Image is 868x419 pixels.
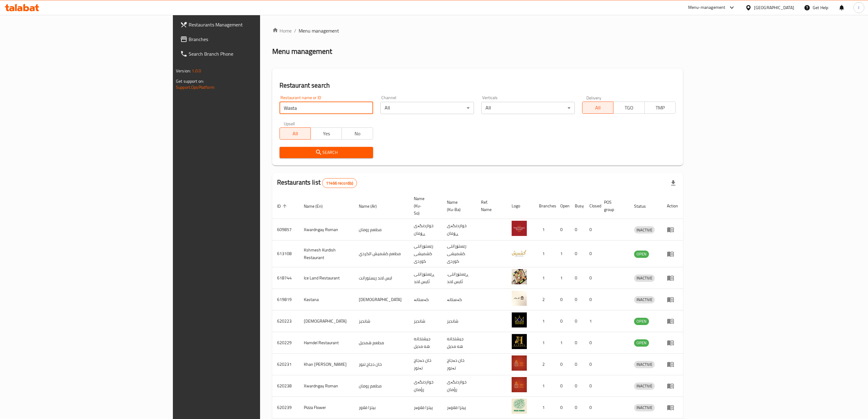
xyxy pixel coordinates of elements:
[555,397,570,418] td: 0
[304,203,331,210] span: Name (En)
[189,36,313,43] span: Branches
[555,375,570,397] td: 0
[570,193,585,219] th: Busy
[570,219,585,241] td: 0
[512,245,527,260] img: Kshmesh Kurdish Restaurant
[647,103,673,112] span: TMP
[555,310,570,332] td: 0
[534,310,555,332] td: 1
[409,219,442,241] td: خواردنگەی ڕۆمان
[354,354,409,375] td: خان دجاج تنور
[299,219,354,241] td: Xwardngay Roman
[447,199,469,213] span: Name (Ku-Ba)
[512,399,527,414] img: Pizza Flower
[585,332,599,354] td: 0
[634,251,649,258] span: OPEN
[282,129,308,138] span: All
[585,241,599,267] td: 0
[277,178,357,188] h2: Restaurants list
[570,241,585,267] td: 0
[616,103,642,112] span: TGO
[555,193,570,219] th: Open
[555,267,570,289] td: 1
[570,375,585,397] td: 0
[299,267,354,289] td: Ice Land Restaurant
[534,219,555,241] td: 1
[481,199,499,213] span: Ref. Name
[442,354,476,375] td: خان دەجاج تەنور
[409,241,442,267] td: رێستۆرانتی کشمیشى كوردى
[667,250,678,258] div: Menu
[667,274,678,282] div: Menu
[354,397,409,418] td: بيتزا فلاور
[280,81,676,90] h2: Restaurant search
[277,203,289,210] span: ID
[634,404,655,411] span: INACTIVE
[634,275,655,282] span: INACTIVE
[280,147,373,158] button: Search
[858,4,859,11] span: l
[634,226,655,234] div: INACTIVE
[409,332,442,354] td: جيشتخانه هه مديل
[688,4,726,11] div: Menu-management
[284,121,295,126] label: Upsell
[644,102,676,114] button: TMP
[354,332,409,354] td: مطعم همديل
[280,102,373,114] input: Search for restaurant name or ID..
[667,404,678,411] div: Menu
[507,193,534,219] th: Logo
[299,375,354,397] td: Xwardngay Roman
[667,382,678,390] div: Menu
[634,227,655,234] span: INACTIVE
[586,95,602,100] label: Delivery
[512,312,527,327] img: Shandiz
[512,355,527,371] img: Khan Dejaj Tanoor
[299,289,354,310] td: Kastana
[634,383,655,390] span: INACTIVE
[534,332,555,354] td: 1
[634,318,649,325] span: OPEN
[585,267,599,289] td: 0
[634,275,655,282] div: INACTIVE
[570,332,585,354] td: 0
[409,354,442,375] td: خان دەجاج تەنور
[313,129,339,138] span: Yes
[555,241,570,267] td: 1
[667,226,678,233] div: Menu
[322,180,357,186] span: 11466 record(s)
[354,375,409,397] td: مطعم رومان
[570,354,585,375] td: 0
[585,193,599,219] th: Closed
[409,289,442,310] td: کەستانە
[534,193,555,219] th: Branches
[354,289,409,310] td: [DEMOGRAPHIC_DATA]
[176,83,214,91] a: Support.OpsPlatform
[272,27,683,34] nav: breadcrumb
[299,332,354,354] td: Hamdel Restaurant
[299,397,354,418] td: Pizza Flower
[189,21,313,28] span: Restaurants Management
[585,219,599,241] td: 0
[667,339,678,346] div: Menu
[272,47,332,56] h2: Menu management
[534,289,555,310] td: 2
[341,127,373,140] button: No
[570,397,585,418] td: 0
[512,269,527,284] img: Ice Land Restaurant
[634,361,655,368] div: INACTIVE
[582,102,613,114] button: All
[344,129,370,138] span: No
[604,199,622,213] span: POS group
[175,47,318,61] a: Search Branch Phone
[634,296,655,303] div: INACTIVE
[299,310,354,332] td: [DEMOGRAPHIC_DATA]
[299,354,354,375] td: Khan [PERSON_NAME]
[409,397,442,418] td: پیتزا فلاوەر
[512,221,527,236] img: Xwardngay Roman
[585,354,599,375] td: 0
[299,241,354,267] td: Kshmesh Kurdish Restaurant
[534,375,555,397] td: 1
